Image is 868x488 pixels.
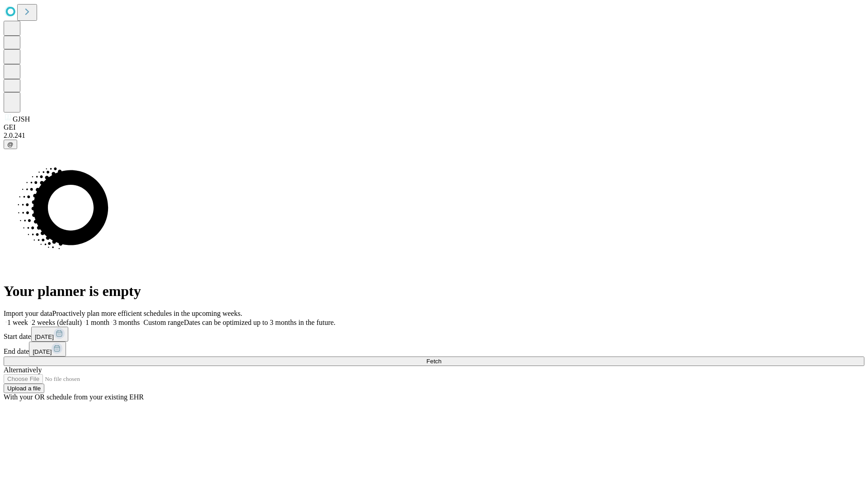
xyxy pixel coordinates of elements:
div: End date [4,342,864,357]
div: Start date [4,327,864,342]
span: With your OR schedule from your existing EHR [4,393,144,401]
div: GEI [4,123,864,131]
span: [DATE] [33,348,52,355]
button: [DATE] [29,342,66,357]
span: 3 months [113,319,140,326]
span: Fetch [426,358,441,365]
button: Fetch [4,357,864,366]
button: [DATE] [31,327,68,342]
span: Custom range [143,319,184,326]
span: 1 month [85,319,109,326]
span: GJSH [13,115,30,123]
span: 1 week [7,319,28,326]
span: [DATE] [35,333,54,340]
span: Alternatively [4,366,42,374]
span: Import your data [4,310,52,317]
span: @ [7,141,14,148]
div: 2.0.241 [4,131,864,140]
span: 2 weeks (default) [32,319,82,326]
button: Upload a file [4,384,44,393]
h1: Your planner is empty [4,283,864,300]
button: @ [4,140,17,149]
span: Proactively plan more efficient schedules in the upcoming weeks. [52,310,242,317]
span: Dates can be optimized up to 3 months in the future. [184,319,335,326]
